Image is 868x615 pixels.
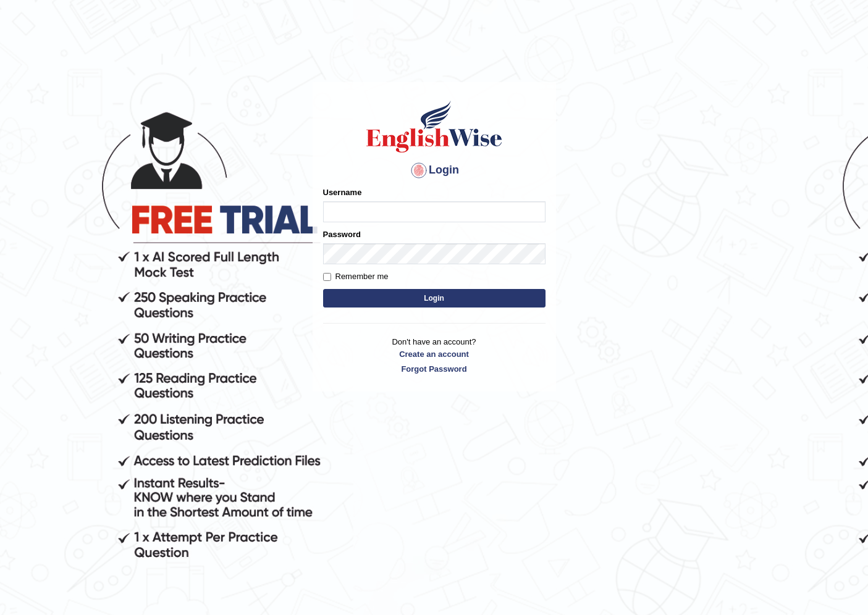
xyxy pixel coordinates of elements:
[323,186,362,198] label: Username
[323,161,546,180] h4: Login
[323,270,389,283] label: Remember me
[364,99,505,154] img: Logo of English Wise sign in for intelligent practice with AI
[323,289,546,307] button: Login
[323,348,546,360] a: Create an account
[323,273,331,281] input: Remember me
[323,228,361,240] label: Password
[323,336,546,374] p: Don't have an account?
[323,363,546,375] a: Forgot Password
